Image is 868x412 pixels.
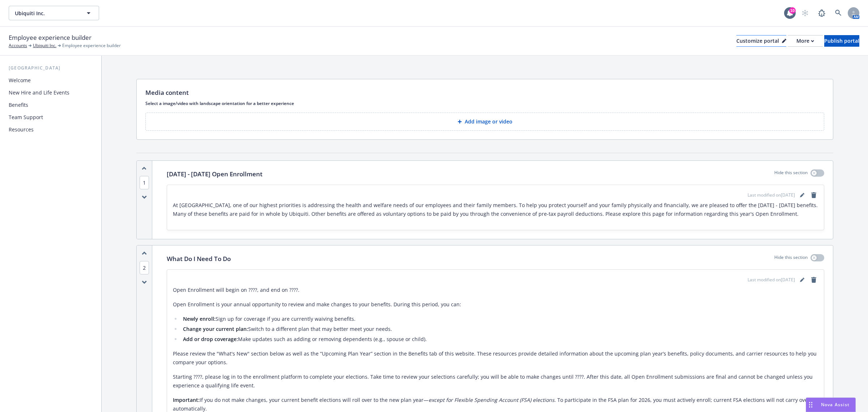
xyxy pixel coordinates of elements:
button: 2 [140,264,149,272]
p: What Do I Need To Do [167,254,231,264]
a: Search [831,6,846,20]
div: Benefits [9,99,28,111]
button: 1 [140,179,149,186]
span: 2 [140,261,149,274]
a: Resources [6,124,95,135]
div: More [796,35,814,46]
span: Ubiquiti Inc. [15,9,77,17]
em: except for Flexible Spending Account (FSA) elections [429,396,554,403]
strong: Important: [173,396,200,403]
a: Ubiquiti Inc. [33,42,56,49]
span: Last modified on [DATE] [748,192,795,198]
a: remove [809,191,818,199]
p: At [GEOGRAPHIC_DATA], one of our highest priorities is addressing the health and welfare needs of... [173,201,818,218]
a: Start snowing [798,6,812,20]
p: Open Enrollment is your annual opportunity to review and make changes to your benefits. During th... [173,300,818,309]
p: Add image or video [465,118,512,125]
p: Media content [145,88,189,97]
span: Employee experience builder [62,42,121,49]
button: Add image or video [145,113,824,131]
div: Resources [9,124,34,135]
button: Ubiquiti Inc. [9,6,99,20]
div: Drag to move [806,398,815,412]
p: Starting ????, please log in to the enrollment platform to complete your elections. Take time to ... [173,373,818,390]
a: Team Support [6,112,95,123]
a: remove [809,276,818,284]
span: Employee experience builder [9,33,92,42]
a: Report a Bug [814,6,829,20]
div: 10 [789,7,796,14]
a: Accounts [9,42,27,49]
a: New Hire and Life Events [6,87,95,98]
a: editPencil [798,276,807,284]
div: Welcome [9,75,31,86]
a: Benefits [6,99,95,111]
button: Customize portal [736,35,786,47]
strong: Newly enroll: [183,315,216,322]
span: 1 [140,176,149,189]
li: Sign up for coverage if you are currently waiving benefits. [181,315,818,323]
div: [GEOGRAPHIC_DATA] [6,64,95,72]
button: Nova Assist [806,398,856,412]
a: editPencil [798,191,807,199]
p: Please review the "What's New" section below as well as the “Upcoming Plan Year” section in the B... [173,349,818,367]
strong: Change your current plan: [183,325,248,332]
span: Last modified on [DATE] [748,277,795,283]
p: Hide this section [774,169,808,179]
div: New Hire and Life Events [9,87,69,98]
p: Open Enrollment will begin on ????, and end on ????. [173,286,818,294]
button: Publish portal [824,35,859,47]
span: Nova Assist [821,402,850,408]
li: Switch to a different plan that may better meet your needs. [181,325,818,333]
p: [DATE] - [DATE] Open Enrollment [167,169,263,179]
div: Team Support [9,112,43,123]
button: More [788,35,823,47]
strong: Add or drop coverage: [183,336,238,342]
li: Make updates such as adding or removing dependents (e.g., spouse or child). [181,335,818,344]
a: Welcome [6,75,95,86]
p: Hide this section [774,254,808,264]
p: Select a image/video with landscape orientation for a better experience [145,100,824,106]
